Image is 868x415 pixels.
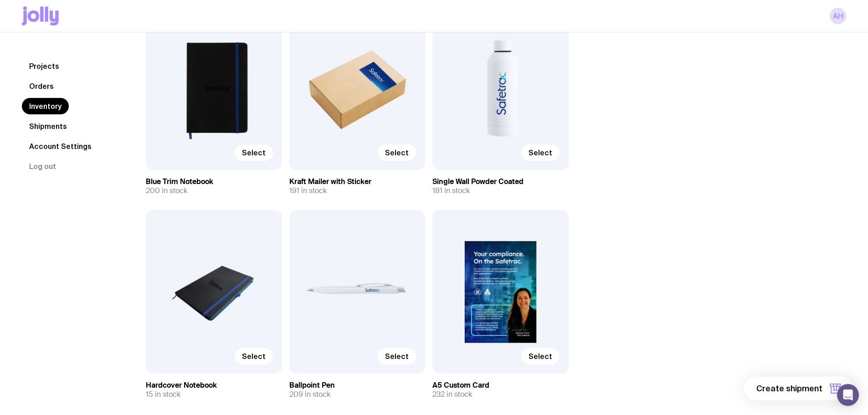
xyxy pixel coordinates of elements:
[22,78,61,94] a: Orders
[432,381,569,390] h3: A5 Custom Card
[242,352,266,361] span: Select
[385,352,409,361] span: Select
[756,383,822,394] span: Create shipment
[837,384,859,406] div: Open Intercom Messenger
[289,186,327,195] span: 191 in stock
[529,148,552,157] span: Select
[146,177,282,186] h3: Blue Trim Notebook
[385,148,409,157] span: Select
[22,158,63,174] button: Log out
[146,390,180,399] span: 15 in stock
[22,98,69,114] a: Inventory
[432,177,569,186] h3: Single Wall Powder Coated
[529,352,552,361] span: Select
[146,381,282,390] h3: Hardcover Notebook
[289,390,330,399] span: 209 in stock
[830,8,846,24] a: AH
[22,138,99,154] a: Account Settings
[242,148,266,157] span: Select
[744,377,853,400] button: Create shipment
[22,58,67,74] a: Projects
[146,186,187,195] span: 200 in stock
[289,381,426,390] h3: Ballpoint Pen
[289,177,426,186] h3: Kraft Mailer with Sticker
[432,390,472,399] span: 232 in stock
[432,186,470,195] span: 181 in stock
[22,118,74,134] a: Shipments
